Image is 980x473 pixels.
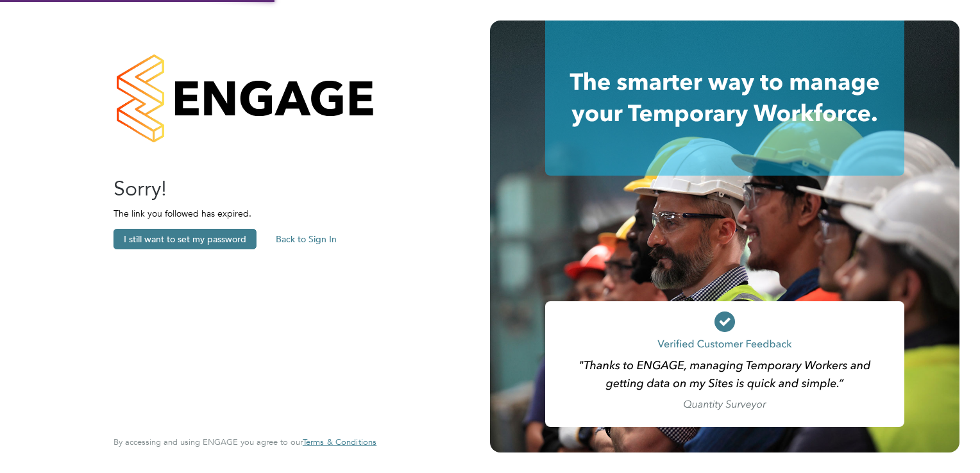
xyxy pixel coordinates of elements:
[303,437,376,447] a: Terms & Conditions
[114,436,376,447] span: By accessing and using ENGAGE you agree to our
[114,176,364,203] h2: Sorry!
[114,229,257,249] button: I still want to set my password
[114,208,364,219] p: The link you followed has expired.
[266,229,347,249] button: Back to Sign In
